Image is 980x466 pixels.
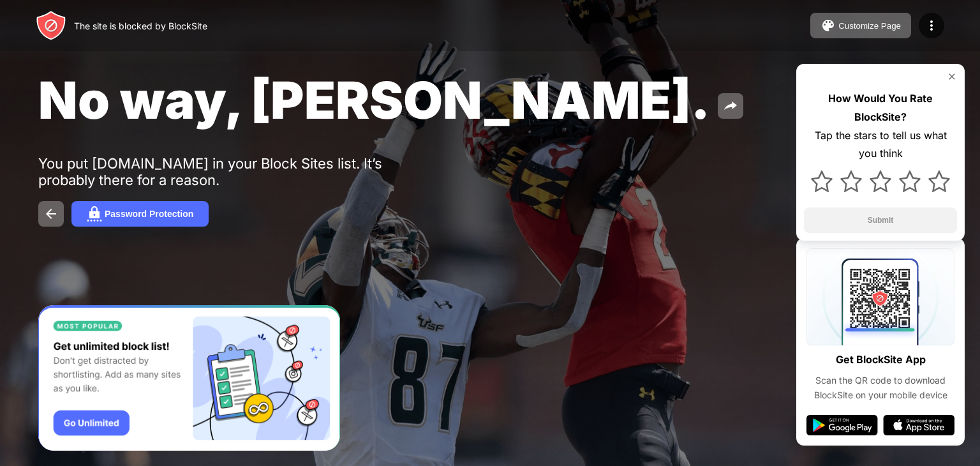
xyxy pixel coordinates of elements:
iframe: Banner [38,305,340,451]
img: star.svg [840,170,862,192]
div: You put [DOMAIN_NAME] in your Block Sites list. It’s probably there for a reason. [38,155,433,188]
img: menu-icon.svg [924,18,939,33]
img: share.svg [723,98,738,114]
img: star.svg [928,170,950,192]
span: No way, [PERSON_NAME]. [38,69,710,131]
div: Customize Page [838,21,901,31]
img: google-play.svg [806,415,878,435]
button: Submit [804,207,957,233]
div: Get BlockSite App [836,350,926,369]
img: password.svg [87,206,102,222]
div: How Would You Rate BlockSite? [804,89,957,126]
button: Password Protection [71,201,209,227]
img: star.svg [899,170,921,192]
img: qrcode.svg [806,248,954,345]
img: star.svg [870,170,891,192]
img: app-store.svg [883,415,954,435]
div: The site is blocked by BlockSite [74,20,207,31]
div: Scan the QR code to download BlockSite on your mobile device [806,373,954,402]
div: Tap the stars to tell us what you think [804,126,957,163]
img: header-logo.svg [36,10,66,41]
img: star.svg [811,170,833,192]
img: back.svg [43,206,59,222]
img: rate-us-close.svg [947,71,957,82]
div: Password Protection [105,209,193,219]
img: pallet.svg [820,18,836,33]
button: Customize Page [810,13,911,38]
